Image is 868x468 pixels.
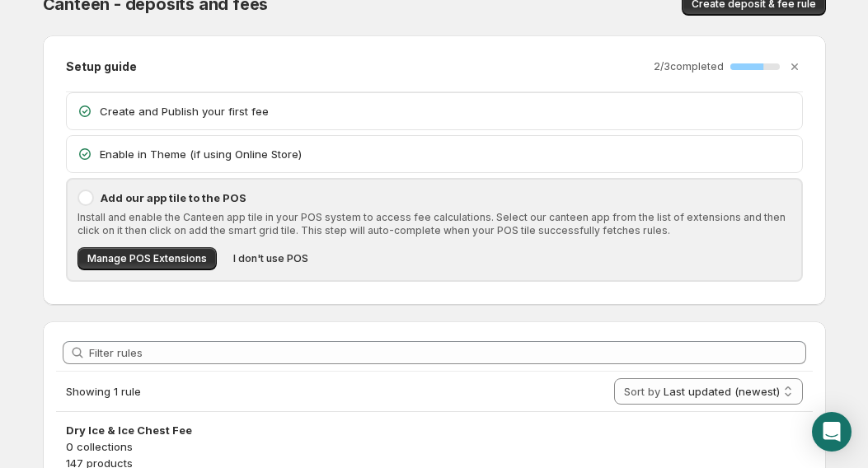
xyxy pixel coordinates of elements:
p: 0 collections [66,438,803,455]
button: I don't use POS [223,247,318,270]
input: Filter rules [89,341,806,364]
span: I don't use POS [233,252,308,265]
button: Manage POS Extensions [77,247,217,270]
p: Create and Publish your first fee [100,103,792,119]
p: 2 / 3 completed [654,60,724,73]
p: Add our app tile to the POS [101,190,791,206]
span: Showing 1 rule [66,385,141,398]
p: Enable in Theme (if using Online Store) [100,146,792,162]
button: Dismiss setup guide [783,55,806,78]
span: Manage POS Extensions [87,252,207,265]
h2: Setup guide [66,58,137,75]
p: Install and enable the Canteen app tile in your POS system to access fee calculations. Select our... [77,211,791,237]
div: Open Intercom Messenger [812,412,852,452]
h3: Dry Ice & Ice Chest Fee [66,422,803,438]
